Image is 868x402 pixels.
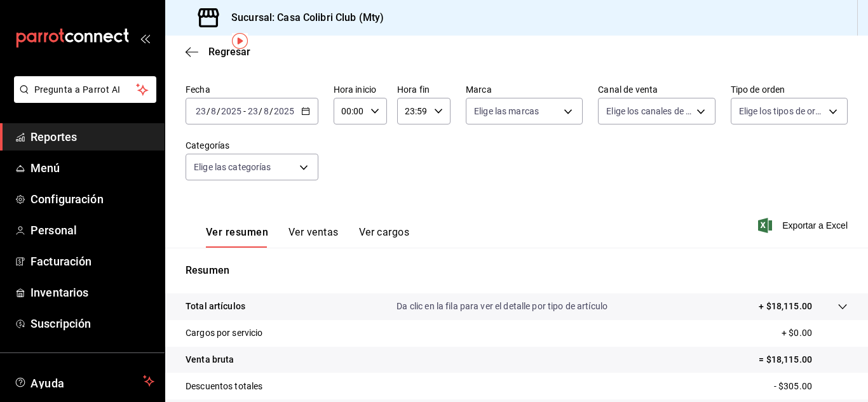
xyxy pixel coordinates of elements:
[194,161,271,173] span: Elige las categorías
[782,326,848,340] p: + $0.00
[186,263,848,278] p: Resumen
[217,106,220,116] span: /
[14,76,156,103] button: Pregunta a Parrot AI
[195,106,207,116] input: --
[210,106,217,116] input: --
[186,300,245,313] p: Total artículos
[759,300,812,313] p: + $18,115.00
[774,380,848,393] p: - $305.00
[761,218,848,233] button: Exportar a Excel
[140,33,150,43] button: open_drawer_menu
[31,222,154,239] span: Personal
[31,159,154,177] span: Menú
[263,106,269,116] input: --
[598,85,715,94] label: Canal de venta
[288,226,339,248] button: Ver ventas
[31,284,154,301] span: Inventarios
[259,106,262,116] span: /
[186,85,318,94] label: Fecha
[232,33,248,49] img: Tooltip marker
[474,105,539,117] span: Elige las marcas
[221,10,384,25] h3: Sucursal: Casa Colibri Club (Mty)
[207,106,210,116] span: /
[273,106,295,116] input: ----
[397,300,607,313] p: Da clic en la fila para ver el detalle por tipo de artículo
[334,85,387,94] label: Hora inicio
[243,106,246,116] span: -
[186,141,318,150] label: Categorías
[731,85,848,94] label: Tipo de orden
[9,92,156,105] a: Pregunta a Parrot AI
[31,373,138,389] span: Ayuda
[186,380,262,393] p: Descuentos totales
[397,85,451,94] label: Hora fin
[269,106,273,116] span: /
[606,105,691,117] span: Elige los canales de venta
[739,105,824,117] span: Elige los tipos de orden
[466,85,583,94] label: Marca
[759,353,848,366] p: = $18,115.00
[31,128,154,145] span: Reportes
[31,191,154,208] span: Configuración
[247,106,259,116] input: --
[186,326,263,340] p: Cargos por servicio
[186,46,250,58] button: Regresar
[220,106,242,116] input: ----
[186,353,234,366] p: Venta bruta
[34,83,137,97] span: Pregunta a Parrot AI
[208,46,250,58] span: Regresar
[206,226,409,248] div: navigation tabs
[206,226,268,248] button: Ver resumen
[31,315,154,332] span: Suscripción
[359,226,410,248] button: Ver cargos
[31,253,154,270] span: Facturación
